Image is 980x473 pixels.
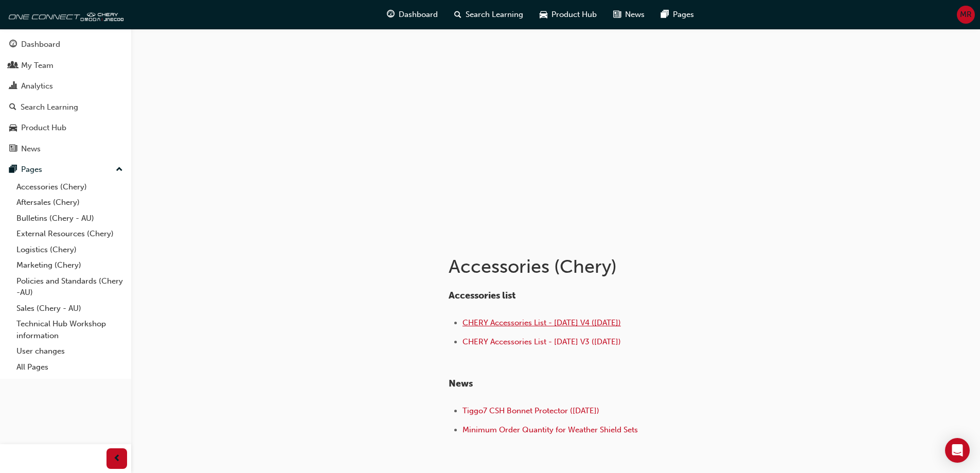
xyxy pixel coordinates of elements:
a: User changes [12,343,127,359]
button: Pages [4,160,127,179]
span: Search Learning [466,9,523,21]
span: pages-icon [9,165,17,174]
span: search-icon [9,103,16,112]
a: All Pages [12,359,127,375]
span: News [625,9,645,21]
a: Minimum Order Quantity for Weather Shield Sets [462,425,638,434]
a: Bulletins (Chery - AU) [12,211,127,226]
span: pages-icon [661,8,669,21]
a: Product Hub [4,118,127,137]
span: prev-icon [113,452,121,465]
a: CHERY Accessories List - [DATE] V4 ([DATE]) [462,318,621,327]
a: Analytics [4,77,127,96]
a: Marketing (Chery) [12,257,127,273]
div: Search Learning [21,101,78,113]
a: Accessories (Chery) [12,179,127,195]
a: Logistics (Chery) [12,242,127,258]
span: News [449,378,473,389]
button: MR [957,6,975,24]
a: news-iconNews [605,4,653,25]
a: pages-iconPages [653,4,702,25]
span: people-icon [9,61,17,71]
button: DashboardMy TeamAnalyticsSearch LearningProduct HubNews [4,33,127,160]
span: chart-icon [9,82,17,91]
div: My Team [21,60,54,72]
span: Dashboard [399,9,438,21]
div: Open Intercom Messenger [945,438,970,463]
span: car-icon [9,124,17,133]
h1: Accessories (Chery) [449,255,786,278]
span: Product Hub [551,9,597,21]
span: up-icon [116,163,123,177]
a: News [4,139,127,159]
a: Search Learning [4,98,127,117]
span: news-icon [9,145,17,154]
span: news-icon [613,8,621,21]
div: Analytics [21,80,53,92]
div: News [21,143,41,155]
a: Aftersales (Chery) [12,195,127,211]
a: Sales (Chery - AU) [12,301,127,317]
a: car-iconProduct Hub [531,4,605,25]
a: search-iconSearch Learning [446,4,531,25]
a: Policies and Standards (Chery -AU) [12,273,127,301]
div: Pages [21,164,42,176]
span: Accessories list [449,290,515,301]
img: oneconnect [5,4,123,25]
div: Dashboard [21,39,60,50]
a: Technical Hub Workshop information [12,316,127,343]
a: Tiggo7 CSH Bonnet Protector ([DATE]) [462,406,599,415]
span: car-icon [540,8,547,21]
span: guage-icon [9,40,17,49]
a: CHERY Accessories List - [DATE] V3 ([DATE]) [462,337,621,346]
span: Pages [673,9,694,21]
a: External Resources (Chery) [12,226,127,242]
div: Product Hub [21,122,66,134]
span: search-icon [454,8,461,21]
a: Dashboard [4,35,127,54]
a: guage-iconDashboard [379,4,446,25]
span: MR [960,9,972,21]
span: guage-icon [387,8,395,21]
a: My Team [4,56,127,75]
